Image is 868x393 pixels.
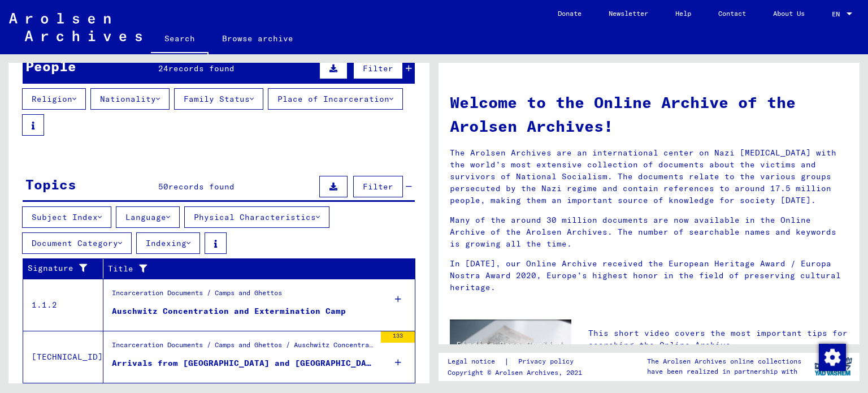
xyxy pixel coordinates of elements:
[450,214,848,250] p: Many of the around 30 million documents are now available in the Online Archive of the Arolsen Ar...
[112,357,375,369] div: Arrivals from [GEOGRAPHIC_DATA] and [GEOGRAPHIC_DATA] by order of the [PERSON_NAME] Main Security...
[448,368,587,378] p: Copyright © Arolsen Archives, 2021
[588,327,848,351] p: This short video covers the most important tips for searching the Online Archive.
[28,260,103,278] div: Signature
[108,260,401,278] div: Title
[209,25,307,52] a: Browse archive
[22,206,111,228] button: Subject Index
[819,344,846,371] img: Zustimmung ändern
[184,206,329,228] button: Physical Characteristics
[168,63,235,74] span: records found
[9,13,142,41] img: Arolsen_neg.svg
[108,263,387,275] div: Title
[509,356,587,368] a: Privacy policy
[22,232,132,254] button: Document Category
[363,182,393,192] span: Filter
[647,356,801,366] p: The Arolsen Archives online collections
[448,356,504,368] a: Legal notice
[268,88,403,110] button: Place of Incarceration
[116,206,180,228] button: Language
[647,366,801,377] p: have been realized in partnership with
[28,262,89,274] div: Signature
[112,340,375,356] div: Incarceration Documents / Camps and Ghettos / Auschwitz Concentration and Extermination Camp / Li...
[112,288,282,304] div: Incarceration Documents / Camps and Ghettos
[812,352,854,381] img: yv_logo.png
[353,176,403,197] button: Filter
[832,10,840,18] mat-select-trigger: EN
[136,232,200,254] button: Indexing
[112,305,346,317] div: Auschwitz Concentration and Extermination Camp
[353,58,403,79] button: Filter
[450,147,848,206] p: The Arolsen Archives are an international center on Nazi [MEDICAL_DATA] with the world’s most ext...
[90,88,170,110] button: Nationality
[450,90,848,138] h1: Welcome to the Online Archive of the Arolsen Archives!
[158,63,168,74] span: 24
[23,331,103,383] td: [TECHNICAL_ID]
[151,25,209,54] a: Search
[174,88,263,110] button: Family Status
[22,88,86,110] button: Religion
[450,258,848,293] p: In [DATE], our Online Archive received the European Heritage Award / Europa Nostra Award 2020, Eu...
[363,63,393,74] span: Filter
[25,56,76,76] div: People
[448,356,587,368] div: |
[450,319,571,386] img: video.jpg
